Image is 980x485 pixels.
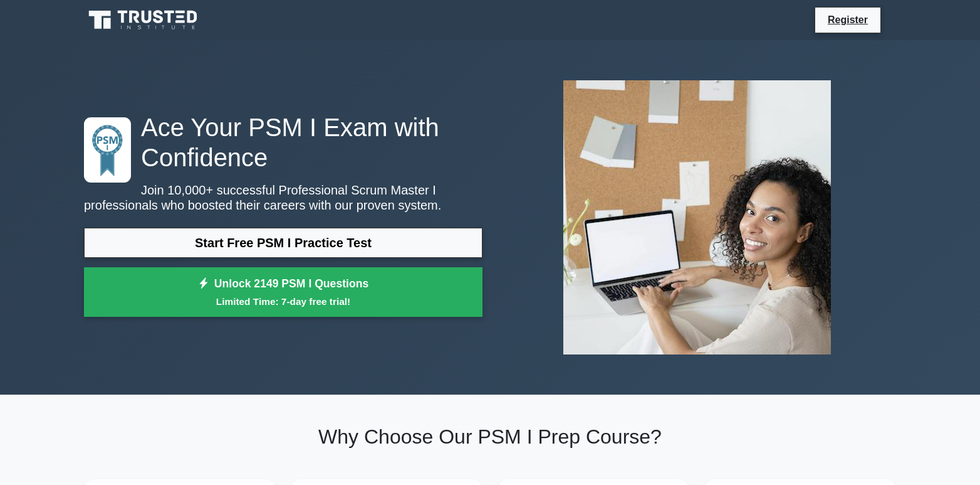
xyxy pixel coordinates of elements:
a: Register [820,12,875,28]
h1: Ace Your PSM I Exam with Confidence [84,112,482,173]
a: Start Free PSM I Practice Test [84,228,482,258]
p: Join 10,000+ successful Professional Scrum Master I professionals who boosted their careers with ... [84,183,482,213]
h2: Why Choose Our PSM I Prep Course? [84,425,896,449]
a: Unlock 2149 PSM I QuestionsLimited Time: 7-day free trial! [84,267,482,317]
small: Limited Time: 7-day free trial! [100,294,467,309]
